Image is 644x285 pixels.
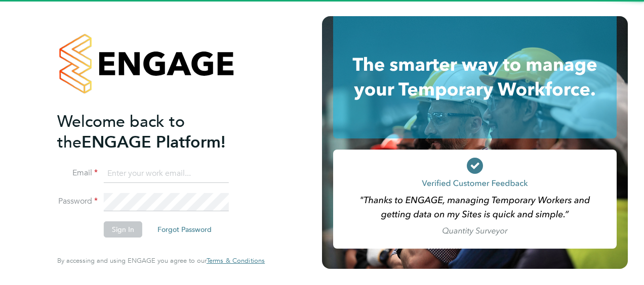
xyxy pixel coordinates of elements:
h2: ENGAGE Platform! [57,111,255,153]
input: Enter your work email... [104,165,229,183]
span: By accessing and using ENGAGE you agree to our [57,256,265,265]
button: Sign In [104,221,142,238]
a: Terms & Conditions [207,257,265,265]
span: Welcome back to the [57,112,185,152]
button: Forgot Password [149,221,220,238]
span: Terms & Conditions [207,256,265,265]
label: Email [57,168,98,178]
label: Password [57,196,98,207]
